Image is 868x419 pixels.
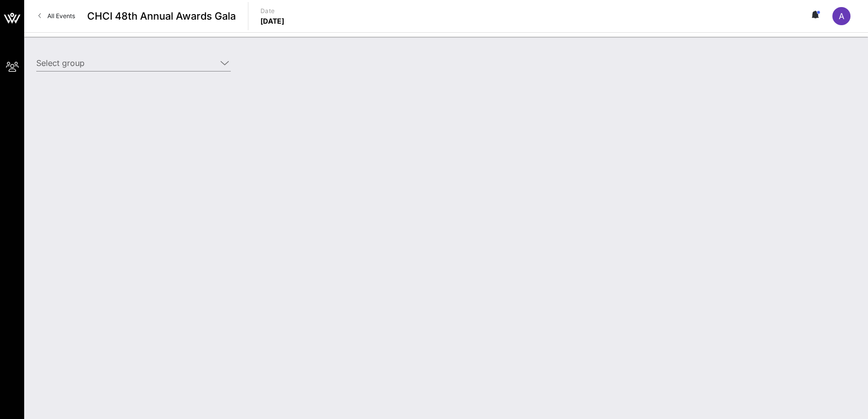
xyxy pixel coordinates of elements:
[260,6,285,16] p: Date
[87,9,236,24] span: CHCI 48th Annual Awards Gala
[32,8,81,24] a: All Events
[47,12,75,20] span: All Events
[839,11,844,21] span: A
[260,16,285,26] p: [DATE]
[832,7,850,25] div: A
